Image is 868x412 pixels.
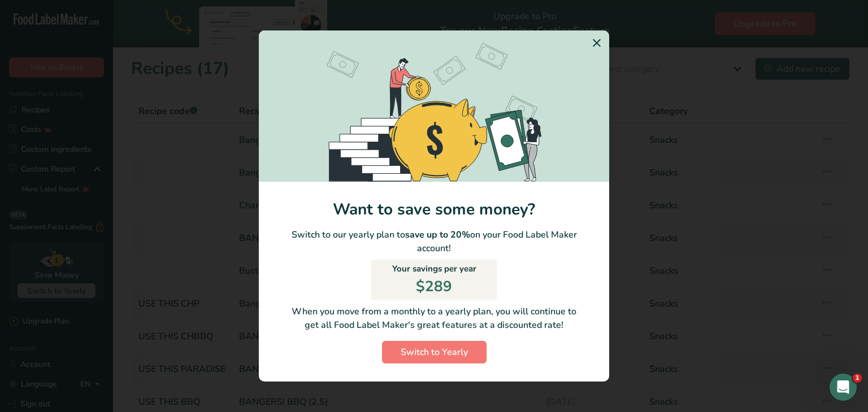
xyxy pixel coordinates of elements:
span: 1 [853,374,862,383]
p: $289 [416,275,452,297]
span: Switch to Yearly [401,345,468,359]
p: When you move from a monthly to a yearly plan, you will continue to get all Food Label Maker's gr... [268,305,600,332]
b: save up to 20% [405,229,470,241]
p: Switch to our yearly plan to on your Food Label Maker account! [259,228,609,255]
iframe: Intercom live chat [830,374,857,401]
h1: Want to save some money? [259,200,609,219]
p: Your savings per year [392,262,476,275]
button: Switch to Yearly [382,341,487,363]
